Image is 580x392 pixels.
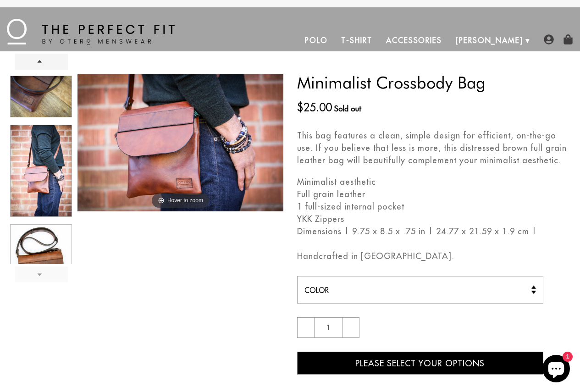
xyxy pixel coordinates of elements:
img: shopping-bag-icon.png [563,34,573,44]
li: Full grain leather [297,188,571,200]
a: Accessories [379,29,449,51]
a: otero menswear leather bag [9,73,73,120]
a: [PERSON_NAME] [449,29,530,51]
button: Please Select Your Options [297,352,544,375]
a: stylish minimalistic crossbody bag [9,122,73,220]
ins: $25.00 [297,99,332,116]
img: otero menswear leather bag [11,76,72,117]
a: Next [15,266,68,282]
p: This bag features a clean, simple design for efficient, on-the-go use. If you believe that less i... [297,129,571,166]
a: Prev [15,54,68,70]
li: Dimensions | 9.75 x 8.5 x .75 in | 24.77 x 21.59 x 1.9 cm | [297,225,571,237]
li: 1 full-sized internal pocket [297,200,571,213]
span: Sold out [334,104,361,113]
a: Polo [298,29,335,51]
img: full grain leather crossbody bag [77,74,283,211]
p: Handcrafted in [GEOGRAPHIC_DATA]. [297,250,571,262]
img: user-account-icon.png [544,34,554,44]
img: stylish minimalistic crossbody bag [11,125,72,217]
inbox-online-store-chat: Shopify online store chat [540,355,573,385]
img: otero menswear minimalist crossbody leather bag [11,225,72,304]
span: Please Select Your Options [355,358,485,369]
li: Minimalist aesthetic [297,176,571,188]
img: The Perfect Fit - by Otero Menswear - Logo [7,19,175,44]
li: YKK Zippers [297,213,571,225]
a: T-Shirt [334,29,379,51]
h3: Minimalist Crossbody Bag [297,74,571,91]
